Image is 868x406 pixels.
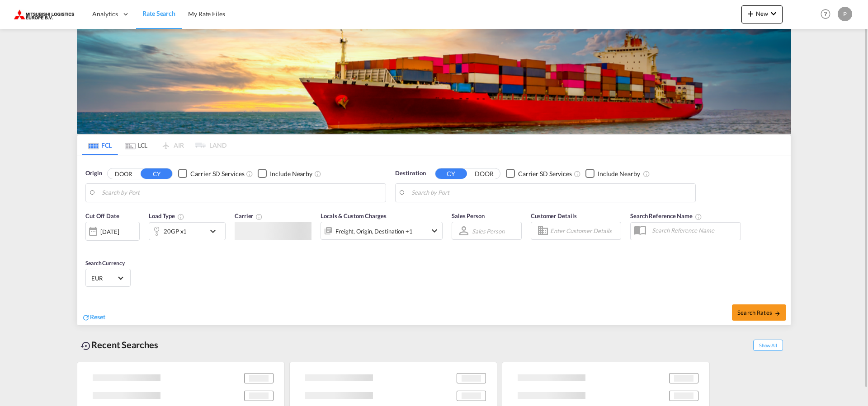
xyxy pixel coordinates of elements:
[177,213,184,220] md-icon: icon-information-outline
[647,224,741,237] input: Search Reference Name
[90,271,126,285] md-select: Select Currency: € EUREuro
[85,222,140,241] div: [DATE]
[429,225,440,236] md-icon: icon-chevron-down
[471,224,505,238] md-select: Sales Person
[255,213,263,220] md-icon: The selected Trucker/Carrierwill be displayed in the rate results If the rates are from another f...
[753,340,783,351] span: Show All
[85,260,125,266] span: Search Currency
[82,135,226,155] md-pagination-wrapper: Use the left and right arrow keys to navigate between tabs
[85,212,119,219] span: Cut Off Date
[90,313,105,321] span: Reset
[452,212,485,219] span: Sales Person
[188,10,225,18] span: My Rate Files
[745,10,779,17] span: New
[468,168,500,179] button: DOOR
[741,5,783,23] button: icon-plus 400-fgNewicon-chevron-down
[85,240,92,252] md-datepicker: Select
[737,309,781,316] span: Search Rates
[531,212,576,219] span: Customer Details
[149,212,184,219] span: Load Type
[411,186,691,200] input: Search by Port
[643,170,650,177] md-icon: Unchecked: Ignores neighbouring ports when fetching rates.Checked : Includes neighbouring ports w...
[574,170,581,177] md-icon: Unchecked: Search for CY (Container Yard) services for all selected carriers.Checked : Search for...
[630,212,702,219] span: Search Reference Name
[82,135,118,155] md-tab-item: FCL
[745,8,756,19] md-icon: icon-plus 400-fg
[321,222,443,240] div: Freight Origin Destination Factory Stuffingicon-chevron-down
[208,226,223,237] md-icon: icon-chevron-down
[235,212,263,219] span: Carrier
[695,213,702,220] md-icon: Your search will be saved by the below given name
[335,225,413,238] div: Freight Origin Destination Factory Stuffing
[838,7,852,21] div: P
[395,169,426,178] span: Destination
[314,170,321,177] md-icon: Unchecked: Ignores neighbouring ports when fetching rates.Checked : Includes neighbouring ports w...
[435,168,467,179] button: CY
[598,169,640,178] div: Include Nearby
[518,169,572,178] div: Carrier SD Services
[149,222,226,240] div: 20GP x1icon-chevron-down
[14,4,75,24] img: 0def066002f611f0b450c5c881a5d6ed.png
[77,29,791,134] img: LCL+%26+FCL+BACKGROUND.png
[164,225,187,238] div: 20GP x1
[118,135,154,155] md-tab-item: LCL
[270,169,312,178] div: Include Nearby
[82,313,105,322] div: icon-refreshReset
[92,9,118,19] span: Analytics
[77,155,791,325] div: Origin DOOR CY Checkbox No InkUnchecked: Search for CY (Container Yard) services for all selected...
[178,169,244,178] md-checkbox: Checkbox No Ink
[190,169,244,178] div: Carrier SD Services
[258,169,312,178] md-checkbox: Checkbox No Ink
[100,228,119,236] div: [DATE]
[80,341,91,351] md-icon: icon-backup-restore
[102,186,381,200] input: Search by Port
[141,168,172,179] button: CY
[108,168,139,179] button: DOOR
[85,169,102,178] span: Origin
[142,9,175,17] span: Rate Search
[321,212,387,219] span: Locals & Custom Charges
[818,6,838,23] div: Help
[506,169,572,178] md-checkbox: Checkbox No Ink
[550,224,618,238] input: Enter Customer Details
[585,169,640,178] md-checkbox: Checkbox No Ink
[732,304,786,321] button: Search Ratesicon-arrow-right
[818,6,833,22] span: Help
[77,335,162,355] div: Recent Searches
[246,170,253,177] md-icon: Unchecked: Search for CY (Container Yard) services for all selected carriers.Checked : Search for...
[768,8,779,19] md-icon: icon-chevron-down
[91,274,117,282] span: EUR
[774,310,781,317] md-icon: icon-arrow-right
[82,313,90,322] md-icon: icon-refresh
